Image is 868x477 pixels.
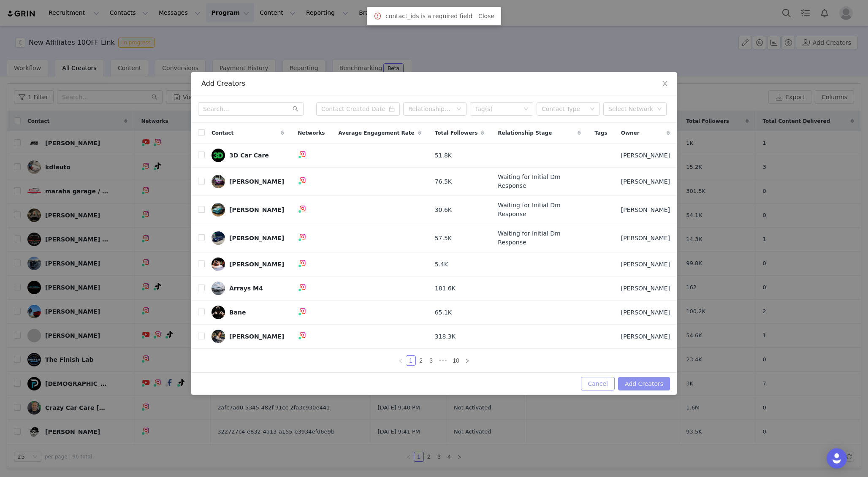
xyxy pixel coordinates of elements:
a: Close [478,13,494,19]
li: Next 3 Pages [436,355,450,366]
a: 3 [426,356,436,365]
div: [PERSON_NAME] [229,333,284,340]
img: instagram.svg [299,205,306,212]
span: [PERSON_NAME] [621,260,670,269]
span: Relationship Stage [498,129,552,137]
i: icon: calendar [389,106,395,112]
a: [PERSON_NAME] [212,175,284,188]
button: Cancel [581,377,614,390]
input: Search... [198,102,304,116]
span: contact_ids is a required field [385,12,472,21]
i: icon: down [590,106,595,112]
i: icon: right [465,358,470,363]
span: Waiting for Initial Dm Response [498,229,581,247]
div: Relationship Stage [408,105,452,113]
li: Next Page [462,355,472,366]
i: icon: close [662,80,668,87]
button: Add Creators [618,377,670,390]
div: [PERSON_NAME] [229,261,284,268]
span: [PERSON_NAME] [621,308,670,317]
span: Average Engagement Rate [338,129,414,137]
img: instagram.svg [299,151,306,157]
div: [PERSON_NAME] [229,178,284,185]
a: 10 [450,356,462,365]
img: instagram.svg [299,308,306,314]
span: [PERSON_NAME] [621,284,670,293]
img: b55071e6-8d68-4393-85a4-90f82811b220--s.jpg [212,231,225,245]
img: instagram.svg [299,177,306,184]
input: Contact Created Date [316,102,400,116]
i: icon: down [657,106,662,112]
span: [PERSON_NAME] [621,206,670,214]
img: 767dd34b-7eaa-41ba-b1eb-2cc569fcf866--s.jpg [212,203,225,217]
a: 1 [406,356,415,365]
span: Contact [212,129,233,137]
li: 3 [426,355,436,366]
span: Owner [621,129,640,137]
a: Bane [212,306,284,319]
span: Total Followers [435,129,478,137]
img: instagram.svg [299,284,306,290]
img: 12a53869-6b5e-4699-b882-7e2a69d22c18.jpg [212,306,225,319]
img: instagram.svg [299,332,306,339]
a: [PERSON_NAME] [212,330,284,343]
div: Tag(s) [475,105,521,113]
i: icon: search [293,106,298,112]
a: Arrays M4 [212,282,284,295]
img: e7ce7284-8b99-4b38-a523-eb4bb27cde15--s.jpg [212,330,225,343]
button: Close [653,72,677,96]
a: [PERSON_NAME] [212,257,284,271]
a: [PERSON_NAME] [212,203,284,217]
i: icon: left [398,358,403,363]
span: Networks [298,129,325,137]
span: 65.1K [435,308,452,317]
span: 30.6K [435,206,452,214]
i: icon: down [456,106,461,112]
span: 5.4K [435,260,448,269]
span: 57.5K [435,234,452,243]
span: 318.3K [435,332,456,341]
a: 2 [416,356,426,365]
a: [PERSON_NAME] [212,231,284,245]
span: [PERSON_NAME] [621,151,670,160]
div: [PERSON_NAME] [229,235,284,241]
img: instagram.svg [299,233,306,240]
span: 51.8K [435,151,452,160]
span: ••• [436,355,450,366]
div: Arrays M4 [229,285,263,292]
img: fab8adf2-8916-4a2c-9529-a62b6e94c9ab--s.jpg [212,149,225,162]
span: [PERSON_NAME] [621,177,670,186]
span: Waiting for Initial Dm Response [498,173,581,190]
span: 76.5K [435,177,452,186]
div: Add Creators [201,79,667,88]
a: 3D Car Care [212,149,284,162]
span: [PERSON_NAME] [621,332,670,341]
div: Open Intercom Messenger [827,448,847,469]
li: Previous Page [396,355,406,366]
span: Tags [594,129,607,137]
span: 181.6K [435,284,456,293]
span: Waiting for Initial Dm Response [498,201,581,219]
li: 10 [450,355,462,366]
div: [PERSON_NAME] [229,206,284,213]
img: instagram.svg [299,260,306,266]
i: icon: down [524,106,529,112]
div: Bane [229,309,246,316]
img: e3691b78-90e7-43cd-979a-eb9acd045215.jpg [212,175,225,188]
img: a528b633-64da-4cc6-ae79-56b027433a6a--s.jpg [212,257,225,271]
img: abf6cc73-7e55-481d-bb9e-c5b0b9454ba1--s.jpg [212,282,225,295]
div: Contact Type [542,105,586,113]
div: 3D Car Care [229,152,269,159]
span: [PERSON_NAME] [621,234,670,243]
div: Select Network [608,105,654,113]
